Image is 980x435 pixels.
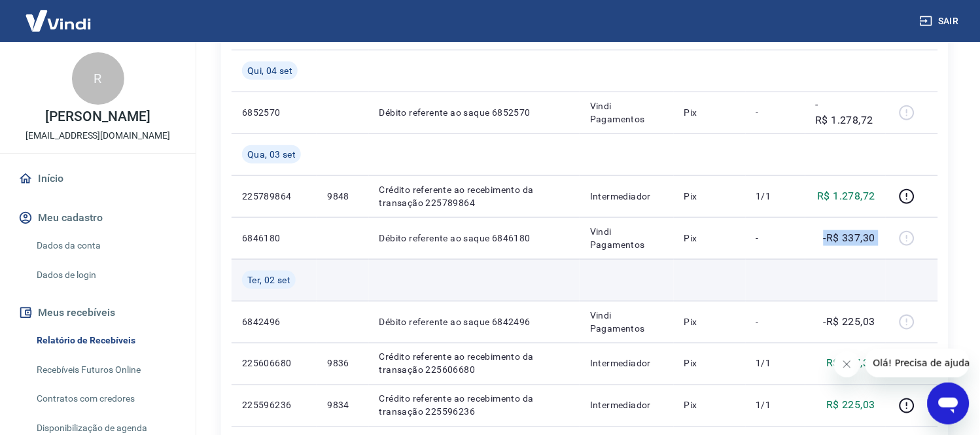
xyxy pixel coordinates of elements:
[31,327,180,354] a: Relatório de Recebíveis
[684,315,735,328] p: Pix
[827,356,876,372] p: R$ 337,30
[247,64,292,77] span: Qui, 04 set
[379,106,569,119] p: Débito referente ao saque 6852570
[590,99,663,126] p: Vindi Pagamentos
[8,9,110,20] span: Olá! Precisa de ajuda?
[31,262,180,288] a: Dados de login
[327,190,358,203] p: 9848
[590,190,663,203] p: Intermediador
[379,392,569,419] p: Crédito referente ao recebimento da transação 225596236
[684,357,735,370] p: Pix
[590,225,663,251] p: Vindi Pagamentos
[379,183,569,209] p: Crédito referente ao recebimento da transação 225789864
[684,232,735,245] p: Pix
[242,399,306,412] p: 225596236
[242,315,306,328] p: 6842496
[247,273,290,287] span: Ter, 02 set
[247,148,296,161] span: Qua, 03 set
[379,315,569,328] p: Débito referente ao saque 6842496
[327,399,358,412] p: 9834
[16,1,101,41] img: Vindi
[590,399,663,412] p: Intermediador
[756,357,795,370] p: 1/1
[379,232,569,245] p: Débito referente ao saque 6846180
[242,190,306,203] p: 225789864
[756,106,795,119] p: -
[917,9,964,33] button: Sair
[756,232,795,245] p: -
[16,203,180,232] button: Meu cadastro
[16,164,180,193] a: Início
[684,399,735,412] p: Pix
[756,315,795,328] p: -
[824,314,875,330] p: -R$ 225,03
[684,190,735,203] p: Pix
[818,188,875,204] p: R$ 1.278,72
[816,97,875,128] p: -R$ 1.278,72
[824,230,875,246] p: -R$ 337,30
[379,351,569,377] p: Crédito referente ao recebimento da transação 225606680
[31,232,180,259] a: Dados da conta
[590,309,663,335] p: Vindi Pagamentos
[31,385,180,412] a: Contratos com credores
[72,52,124,105] div: R
[834,351,860,377] iframe: Fechar mensagem
[827,398,876,413] p: R$ 225,03
[45,110,150,124] p: [PERSON_NAME]
[242,106,306,119] p: 6852570
[242,232,306,245] p: 6846180
[327,357,358,370] p: 9836
[26,129,170,143] p: [EMAIL_ADDRESS][DOMAIN_NAME]
[31,357,180,383] a: Recebíveis Futuros Online
[684,106,735,119] p: Pix
[756,399,795,412] p: 1/1
[866,349,970,377] iframe: Mensagem da empresa
[16,298,180,327] button: Meus recebíveis
[590,357,663,370] p: Intermediador
[928,383,970,425] iframe: Botão para abrir a janela de mensagens
[242,357,306,370] p: 225606680
[756,190,795,203] p: 1/1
